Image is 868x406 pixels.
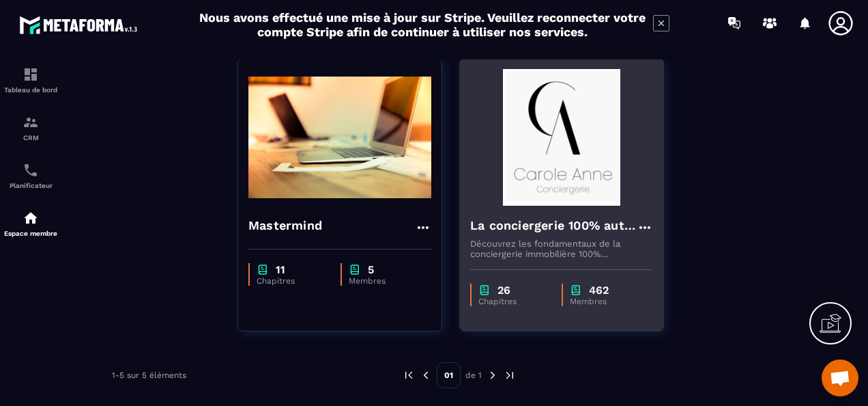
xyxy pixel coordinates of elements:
p: 01 [437,362,461,388]
p: Chapitres [257,276,327,286]
p: 5 [368,263,374,276]
p: Membres [570,297,640,306]
img: logo [19,12,142,38]
p: 462 [589,284,609,297]
p: de 1 [465,370,482,381]
p: Membres [349,276,418,286]
p: 26 [497,284,510,297]
img: formation [23,114,39,131]
img: prev [403,369,415,381]
p: 1-5 sur 5 éléments [112,370,186,380]
p: Planificateur [3,182,58,189]
h4: Mastermind [248,216,322,235]
img: chapter [570,284,582,297]
img: prev [420,369,432,381]
p: Tableau de bord [3,86,58,94]
p: CRM [3,134,58,141]
a: formation-backgroundLa conciergerie 100% automatiséeDécouvrez les fondamentaux de la conciergerie... [459,58,681,349]
img: scheduler [23,162,39,178]
h4: La conciergerie 100% automatisée [470,216,637,235]
p: Espace membre [3,230,58,237]
a: formationformationTableau de bord [3,56,58,104]
img: chapter [478,284,491,297]
h2: Nous avons effectué une mise à jour sur Stripe. Veuillez reconnecter votre compte Stripe afin de ... [199,10,646,39]
img: chapter [349,263,361,276]
a: schedulerschedulerPlanificateur [3,152,58,200]
div: Ouvrir le chat [822,360,858,396]
img: next [487,369,499,381]
p: Découvrez les fondamentaux de la conciergerie immobilière 100% automatisée. Cette formation est c... [470,239,653,259]
a: automationsautomationsEspace membre [3,200,58,247]
img: next [504,369,516,381]
img: formation [23,66,39,83]
img: automations [23,210,39,226]
p: 11 [276,263,285,276]
p: Chapitres [478,297,548,306]
a: formation-backgroundMastermindchapter11Chapitreschapter5Membres [237,58,459,349]
a: formationformationCRM [3,104,58,152]
img: formation-background [248,69,431,206]
img: chapter [257,263,269,276]
img: formation-background [470,69,653,206]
